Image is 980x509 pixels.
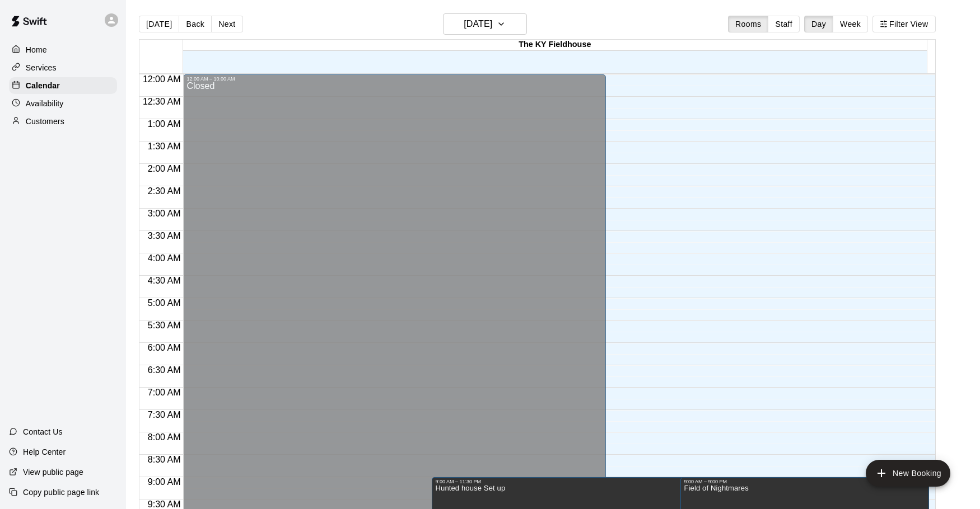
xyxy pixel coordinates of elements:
[23,446,66,458] p: Help Center
[139,16,179,32] button: [DATE]
[183,40,926,50] div: The KY Fieldhouse
[145,209,184,218] span: 3:00 AM
[684,479,926,484] div: 9:00 AM – 9:00 PM
[26,116,64,127] p: Customers
[9,95,117,112] a: Availability
[23,466,83,478] p: View public page
[145,455,184,464] span: 8:30 AM
[145,276,184,285] span: 4:30 AM
[145,231,184,241] span: 3:30 AM
[26,98,64,109] p: Availability
[23,426,63,437] p: Contact Us
[145,432,184,442] span: 8:00 AM
[145,410,184,420] span: 7:30 AM
[186,76,603,82] div: 12:00 AM – 10:00 AM
[140,74,184,84] span: 12:00 AM
[145,298,184,308] span: 5:00 AM
[145,477,184,487] span: 9:00 AM
[9,113,117,130] a: Customers
[9,77,117,94] a: Calendar
[145,253,184,263] span: 4:00 AM
[145,186,184,196] span: 2:30 AM
[145,119,184,129] span: 1:00 AM
[145,164,184,173] span: 2:00 AM
[26,80,60,91] p: Calendar
[145,321,184,330] span: 5:30 AM
[211,16,242,32] button: Next
[26,44,47,55] p: Home
[833,16,868,32] button: Week
[866,460,950,487] button: add
[9,59,117,76] a: Services
[140,97,184,106] span: 12:30 AM
[145,388,184,397] span: 7:00 AM
[768,16,800,32] button: Staff
[804,16,833,32] button: Day
[145,499,184,509] span: 9:30 AM
[728,16,768,32] button: Rooms
[23,487,99,498] p: Copy public page link
[9,41,117,58] a: Home
[145,365,184,375] span: 6:30 AM
[145,142,184,151] span: 1:30 AM
[179,16,212,32] button: Back
[443,13,527,35] button: [DATE]
[435,479,851,484] div: 9:00 AM – 11:30 PM
[26,62,57,73] p: Services
[145,343,184,352] span: 6:00 AM
[872,16,935,32] button: Filter View
[464,16,492,32] h6: [DATE]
